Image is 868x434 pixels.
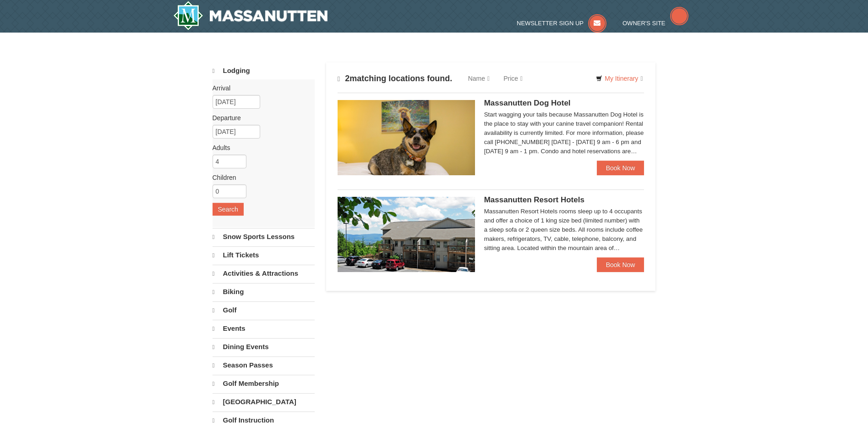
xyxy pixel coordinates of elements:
[338,197,475,272] img: 19219026-1-e3b4ac8e.jpg
[213,338,315,356] a: Dining Events
[517,20,584,27] span: Newsletter Sign Up
[173,1,328,30] img: Massanutten Resort Logo
[213,356,315,374] a: Season Passes
[517,20,606,27] a: Newsletter Sign Up
[213,265,315,282] a: Activities & Attractions
[461,69,497,88] a: Name
[213,301,315,319] a: Golf
[213,393,315,411] a: [GEOGRAPHIC_DATA]
[484,195,584,204] span: Massanutten Resort Hotels
[213,412,315,429] a: Golf Instruction
[622,20,666,27] span: Owner's Site
[597,257,644,272] a: Book Now
[213,62,315,79] a: Lodging
[622,20,688,27] a: Owner's Site
[213,173,308,182] label: Children
[213,83,308,93] label: Arrival
[590,72,649,85] a: My Itinerary
[484,110,644,156] div: Start wagging your tails because Massanutten Dog Hotel is the place to stay with your canine trav...
[213,375,315,392] a: Golf Membership
[213,320,315,337] a: Events
[213,203,244,216] button: Search
[497,69,530,88] a: Price
[484,207,644,253] div: Massanutten Resort Hotels rooms sleep up to 4 occupants and offer a choice of 1 king size bed (li...
[597,161,644,175] a: Book Now
[213,228,315,245] a: Snow Sports Lessons
[213,283,315,300] a: Biking
[484,99,571,107] span: Massanutten Dog Hotel
[213,143,308,152] label: Adults
[338,100,475,175] img: 27428181-5-81c892a3.jpg
[213,246,315,264] a: Lift Tickets
[173,1,328,30] a: Massanutten Resort
[213,113,308,122] label: Departure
